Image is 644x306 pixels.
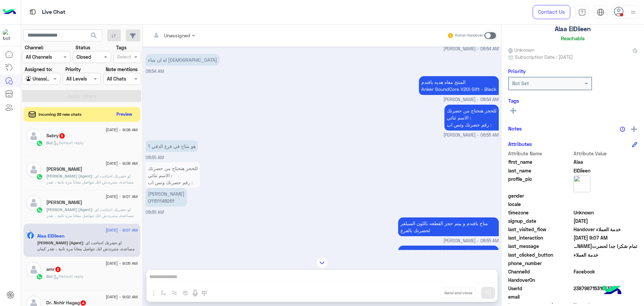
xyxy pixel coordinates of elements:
[629,8,637,16] img: profile
[27,232,34,239] img: Facebook
[508,158,572,165] span: first_name
[106,127,138,133] span: [DATE] - 9:08 AM
[443,238,499,244] span: [PERSON_NAME] - 08:55 AM
[90,32,98,40] span: search
[316,257,328,268] img: scroll
[53,140,84,145] span: : Default reply
[37,233,64,239] h5: Alaa ElDiieen
[29,8,37,16] img: tab
[146,54,219,66] p: 30/8/2025, 8:54 AM
[515,53,573,60] span: Subscription Date : [DATE]
[574,209,638,216] span: Unknown
[75,44,90,51] label: Status
[86,30,102,44] button: search
[574,251,638,258] span: خدمة العملاء
[508,201,572,208] span: locale
[574,226,638,233] span: Handover خدمة العملاء
[508,125,522,132] h6: Notes
[65,66,81,73] label: Priority
[574,234,638,241] span: 2025-08-30T06:07:47.954Z
[574,201,638,208] span: null
[25,44,44,51] label: Channel:
[555,25,591,33] h5: Alaa ElDiieen
[455,33,483,38] small: Human Handover
[46,300,87,306] h5: Dr. Nohir Hagag
[508,141,532,147] h6: Attributes
[39,111,82,117] span: Incoming 36 new chats
[508,175,572,191] span: profile_pic
[116,44,126,51] label: Tags
[441,287,476,299] button: Send and close
[574,268,638,275] span: 0
[106,227,138,233] span: [DATE] - 9:07 AM
[46,274,53,279] span: Bot
[106,194,138,200] span: [DATE] - 9:07 AM
[46,133,65,139] h5: Sabry
[574,260,638,267] span: null
[574,276,638,284] span: null
[574,243,638,250] span: تمام شكرا جدا لحضرتك
[578,8,586,16] img: tab
[508,150,572,157] span: Attribute Name
[508,260,572,267] span: phone_number
[46,207,92,212] span: [PERSON_NAME] (Agent)
[508,192,572,199] span: gender
[36,173,43,180] img: WhatsApp
[620,126,625,132] img: notes
[26,230,32,236] img: picture
[508,293,572,300] span: email
[574,158,638,165] span: Alaa
[508,167,572,174] span: last_name
[574,293,638,300] span: null
[574,167,638,174] span: ElDiieen
[46,200,82,205] h5: Ali Mohamed
[46,266,61,272] h5: amr
[575,5,589,19] a: tab
[508,226,572,233] span: last_visited_flow
[508,98,637,104] h6: Tags
[3,29,15,41] img: 1403182699927242
[53,274,84,279] span: : Default reply
[574,217,638,224] span: 2025-06-09T16:44:22.69Z
[106,294,138,300] span: [DATE] - 9:02 AM
[508,276,572,284] span: HandoverOn
[26,162,41,177] img: defaultAdmin.png
[398,217,499,236] p: 30/8/2025, 8:55 AM
[36,273,43,280] img: WhatsApp
[46,173,92,178] span: [PERSON_NAME] (Agent)
[574,150,638,157] span: Attribute Value
[574,285,638,292] span: 23879871531683713
[36,207,43,213] img: WhatsApp
[106,260,138,266] span: [DATE] - 9:05 AM
[106,160,138,166] span: [DATE] - 9:08 AM
[80,300,86,306] span: 4
[533,5,570,19] a: Contact Us
[508,243,572,250] span: last_message
[146,140,198,152] p: 30/8/2025, 8:55 AM
[26,195,41,210] img: defaultAdmin.png
[419,76,499,95] p: 30/8/2025, 8:54 AM
[508,234,572,241] span: last_interaction
[146,188,187,207] p: 30/8/2025, 8:55 AM
[444,105,499,131] p: 30/8/2025, 8:55 AM
[26,262,41,277] img: defaultAdmin.png
[597,8,604,16] img: tab
[42,8,65,17] p: Live Chat
[114,109,135,119] button: Preview
[508,217,572,224] span: signup_date
[25,66,52,73] label: Assigned to:
[508,268,572,275] span: ChannelId
[508,251,572,258] span: last_clicked_button
[37,240,135,282] span: لو حضرتك احتاجت اي مساعدة، متترددش انك تتواصل معانا مره تانية ، تقدر كمان تحجز المنتج المناسب لحض...
[508,46,534,53] span: Unknown
[46,140,53,145] span: Bot
[508,285,572,292] span: UserId
[561,35,585,41] h6: Reachable
[146,155,164,160] span: 08:55 AM
[508,209,572,216] span: timezone
[600,279,624,303] img: hulul-logo.png
[46,166,82,172] h5: Sherif Abdelmonem
[631,126,637,132] img: add
[55,267,61,272] span: 2
[443,46,499,52] span: [PERSON_NAME] - 08:54 AM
